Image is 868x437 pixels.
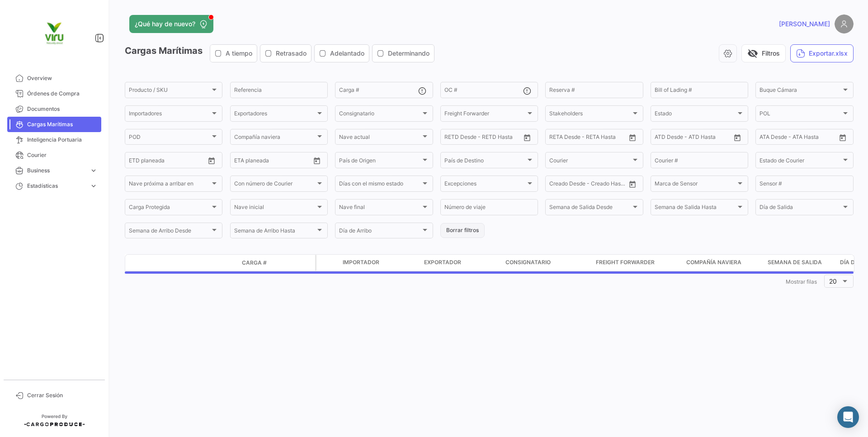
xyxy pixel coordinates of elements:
span: Business [27,166,86,175]
span: Día de Arribo [339,229,420,235]
button: Open calendar [836,131,849,144]
input: Hasta [151,158,188,165]
datatable-header-cell: Estado de Envio [166,259,238,266]
datatable-header-cell: Carga # [238,255,292,271]
span: Buque Cámara [759,88,841,95]
span: Inteligencia Portuaria [27,136,98,144]
input: Creado Hasta [589,182,625,188]
span: Semana de Salida Desde [549,205,631,212]
button: Open calendar [626,177,639,191]
span: Nave próxima a arribar en [129,182,210,188]
span: Consignatario [339,112,420,118]
span: Courier [549,158,631,165]
a: Documentos [7,101,101,117]
span: Courier [27,151,98,159]
span: Retrasado [276,49,307,58]
span: visibility_off [747,48,758,59]
button: Open calendar [626,131,639,144]
button: Retrasado [260,45,311,62]
a: Overview [7,71,101,86]
span: Cerrar Sesión [27,391,98,399]
a: Courier [7,147,101,163]
button: Open calendar [205,154,218,167]
input: Hasta [467,135,503,142]
span: Exportador [424,258,461,266]
span: Overview [27,74,98,82]
datatable-header-cell: Compañía naviera [683,255,764,271]
span: Estadísticas [27,182,86,190]
button: A tiempo [210,45,257,62]
datatable-header-cell: Importador [339,255,420,271]
span: expand_more [90,166,98,175]
span: Estado [655,112,736,118]
a: Órdenes de Compra [7,86,101,101]
span: Semana de Arribo Hasta [234,229,316,235]
span: Semana de Salida [768,258,822,266]
span: Nave inicial [234,205,316,212]
span: Freight Forwarder [596,258,655,266]
datatable-header-cell: Consignatario [502,255,592,271]
button: ¿Qué hay de nuevo? [129,15,213,33]
button: Open calendar [520,131,534,144]
span: expand_more [90,182,98,190]
span: Adelantado [330,49,364,58]
span: Importadores [129,112,210,118]
div: Abrir Intercom Messenger [837,406,859,428]
img: viru.png [32,11,77,56]
span: Stakeholders [549,112,631,118]
span: País de Destino [444,158,526,165]
span: POD [129,135,210,142]
span: Consignatario [505,258,551,266]
button: visibility_offFiltros [741,44,786,62]
a: Cargas Marítimas [7,117,101,132]
span: Estado de Courier [759,158,841,165]
input: ATD Desde [655,135,683,142]
button: Determinando [373,45,434,62]
span: Nave final [339,205,420,212]
span: Importador [343,258,379,266]
datatable-header-cell: Modo de Transporte [143,259,166,266]
span: Órdenes de Compra [27,90,98,98]
span: Día de Salida [759,205,841,212]
span: Semana de Salida Hasta [655,205,736,212]
span: Nave actual [339,135,420,142]
input: Desde [129,158,145,165]
span: Mostrar filas [786,278,817,285]
input: Desde [444,135,461,142]
span: Marca de Sensor [655,182,736,188]
input: Desde [234,158,250,165]
h3: Cargas Marítimas [125,44,437,62]
button: Adelantado [315,45,369,62]
input: Hasta [257,158,293,165]
datatable-header-cell: Exportador [420,255,502,271]
img: placeholder-user.png [835,14,854,33]
span: POL [759,112,841,118]
input: Creado Desde [549,182,583,188]
span: A tiempo [226,49,252,58]
span: Con número de Courier [234,182,316,188]
span: Semana de Arribo Desde [129,229,210,235]
span: Compañía naviera [686,258,741,266]
span: Exportadores [234,112,316,118]
span: Compañía naviera [234,135,316,142]
span: Días con el mismo estado [339,182,420,188]
button: Borrar filtros [440,223,485,238]
input: ATD Hasta [689,135,726,142]
datatable-header-cell: Póliza [292,259,315,266]
span: Excepciones [444,182,526,188]
input: ATA Hasta [793,135,830,142]
span: Producto / SKU [129,88,210,95]
input: ATA Desde [759,135,787,142]
button: Open calendar [310,154,324,167]
button: Open calendar [731,131,744,144]
span: Carga Protegida [129,205,210,212]
button: Exportar.xlsx [790,44,854,62]
datatable-header-cell: Freight Forwarder [592,255,683,271]
span: ¿Qué hay de nuevo? [135,19,195,28]
span: Determinando [388,49,429,58]
span: [PERSON_NAME] [779,19,830,28]
input: Desde [549,135,566,142]
input: Hasta [572,135,608,142]
datatable-header-cell: Semana de Salida [764,255,836,271]
datatable-header-cell: Carga Protegida [316,255,339,271]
